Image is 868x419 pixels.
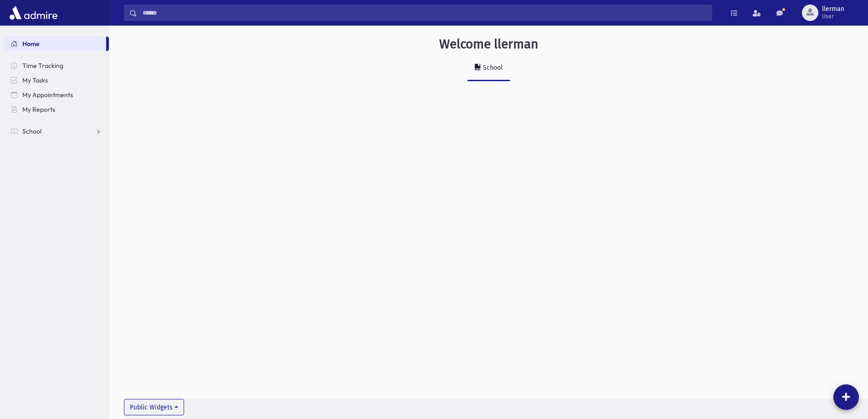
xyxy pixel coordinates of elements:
span: My Appointments [22,91,73,99]
a: Time Tracking [4,58,109,73]
a: My Reports [4,102,109,117]
a: School [467,56,510,81]
span: User [822,13,844,20]
a: School [4,124,109,139]
a: My Appointments [4,88,109,102]
span: Time Tracking [22,62,63,70]
span: llerman [822,5,844,13]
input: Search [137,5,712,21]
img: AdmirePro [7,4,60,22]
span: My Reports [22,105,55,114]
div: School [481,64,503,72]
span: My Tasks [22,76,48,84]
button: Public Widgets [124,399,184,415]
a: My Tasks [4,73,109,88]
a: Home [4,36,106,51]
h3: Welcome llerman [439,36,538,52]
span: Home [22,40,40,48]
span: School [22,127,41,135]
